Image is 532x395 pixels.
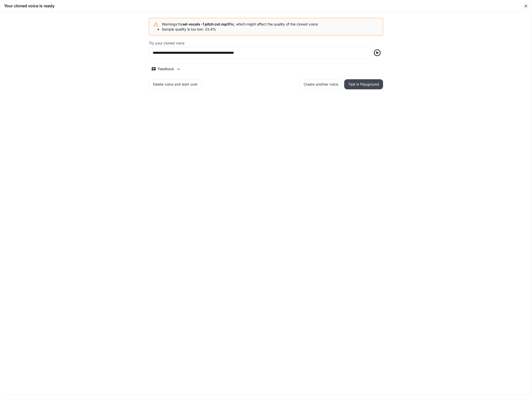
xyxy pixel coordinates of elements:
p: Try your cloned voice [149,41,184,45]
b: ad-vocals -1 pitch cut.mp3 [183,22,229,26]
button: Test in Playground [344,79,383,89]
div: Warnings for file, which might affect the quality of the cloned voice: [162,20,318,34]
button: Create another voice [300,79,342,89]
h5: Your cloned voice is ready [4,3,55,9]
li: Sample quality is too low: 33.4% [162,27,318,32]
button: Delete voice and start over [149,79,202,89]
button: Feedback [149,65,183,73]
